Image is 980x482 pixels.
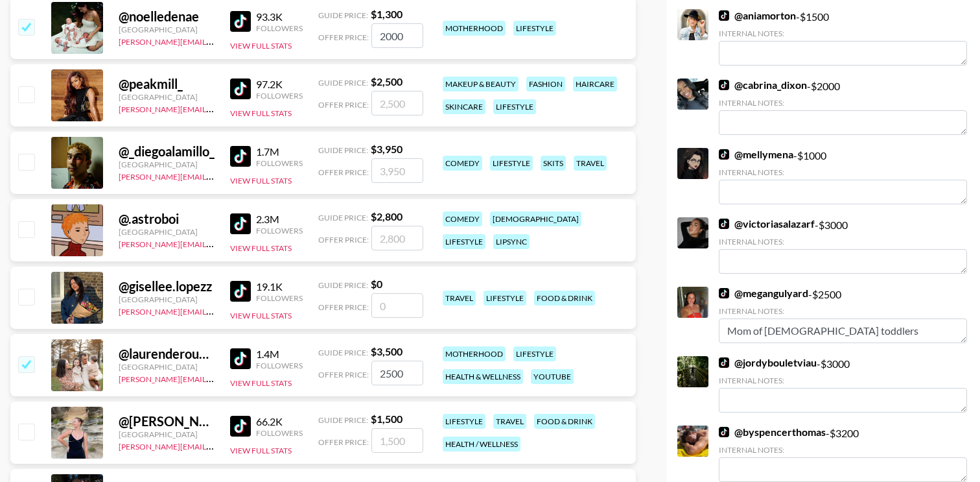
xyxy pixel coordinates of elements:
span: Guide Price: [318,78,368,88]
div: Followers [256,361,303,370]
img: TikTok [230,416,251,437]
a: [PERSON_NAME][EMAIL_ADDRESS][DOMAIN_NAME] [119,169,310,182]
div: travel [493,414,526,429]
img: TikTok [230,11,251,32]
img: TikTok [230,146,251,167]
div: Followers [256,158,303,168]
div: haircare [573,77,617,91]
div: lipsync [493,234,530,249]
div: @ gisellee.lopezz [119,278,215,295]
div: - $ 1500 [719,9,967,66]
div: lifestyle [484,291,526,306]
div: youtube [531,369,574,384]
button: View Full Stats [230,41,292,51]
div: lifestyle [513,346,556,361]
a: @cabrina_dixon [719,78,807,91]
span: Guide Price: [318,415,368,425]
div: comedy [443,156,482,171]
input: 3,500 [371,361,423,385]
div: travel [574,156,607,171]
div: lifestyle [443,414,485,429]
a: [PERSON_NAME][EMAIL_ADDRESS][DOMAIN_NAME] [119,237,310,249]
div: Internal Notes: [719,29,967,38]
input: 2,500 [371,91,423,115]
div: motherhood [443,21,506,36]
div: Internal Notes: [719,167,967,177]
a: @byspencerthomas [719,426,826,439]
div: @ [PERSON_NAME] [119,413,215,429]
div: @ laurenderouennn [119,346,215,362]
div: Internal Notes: [719,376,967,385]
strong: $ 2,800 [371,210,402,223]
div: motherhood [443,346,506,361]
input: 3,950 [371,158,423,183]
img: TikTok [719,288,729,298]
span: Offer Price: [318,235,369,245]
strong: $ 3,950 [371,143,402,155]
div: - $ 2000 [719,78,967,135]
div: Followers [256,428,303,438]
div: [GEOGRAPHIC_DATA] [119,429,215,439]
div: 1.7M [256,145,303,158]
div: [GEOGRAPHIC_DATA] [119,92,215,102]
a: [PERSON_NAME][EMAIL_ADDRESS][DOMAIN_NAME] [119,34,310,47]
div: Followers [256,23,303,33]
div: Internal Notes: [719,237,967,247]
div: [GEOGRAPHIC_DATA] [119,227,215,237]
img: TikTok [719,219,729,229]
div: - $ 2500 [719,287,967,343]
div: Followers [256,293,303,303]
div: Internal Notes: [719,98,967,108]
div: food & drink [534,414,595,429]
div: @ noelledenae [119,8,215,25]
span: Offer Price: [318,167,369,177]
div: Followers [256,226,303,235]
div: Internal Notes: [719,445,967,455]
button: View Full Stats [230,378,292,388]
div: [DEMOGRAPHIC_DATA] [490,211,581,226]
a: @jordybouletviau [719,356,817,369]
img: TikTok [719,10,729,21]
button: View Full Stats [230,311,292,320]
img: TikTok [719,357,729,368]
div: - $ 1000 [719,148,967,204]
a: @megangulyard [719,287,808,300]
div: fashion [526,77,565,91]
a: [PERSON_NAME][EMAIL_ADDRESS][DOMAIN_NAME] [119,439,310,452]
button: View Full Stats [230,176,292,186]
img: TikTok [230,281,251,302]
img: TikTok [230,213,251,234]
div: - $ 3200 [719,426,967,482]
div: lifestyle [493,99,536,114]
a: @victoriasalazarf [719,217,815,230]
div: health / wellness [443,437,520,452]
span: Guide Price: [318,213,368,223]
div: 97.2K [256,78,303,91]
strong: $ 1,500 [371,413,402,425]
span: Offer Price: [318,100,369,110]
div: makeup & beauty [443,77,519,91]
strong: $ 0 [371,278,382,290]
div: @ .astroboi [119,211,215,227]
span: Guide Price: [318,10,368,20]
span: Offer Price: [318,370,369,380]
img: TikTok [230,348,251,369]
span: Guide Price: [318,348,368,357]
div: 19.1K [256,280,303,293]
span: Offer Price: [318,437,369,447]
div: lifestyle [490,156,533,171]
div: skincare [443,99,485,114]
div: skits [541,156,566,171]
strong: $ 1,300 [371,8,402,20]
a: @mellymena [719,148,793,161]
img: TikTok [719,427,729,437]
div: food & drink [534,291,595,306]
div: - $ 3000 [719,217,967,274]
img: TikTok [230,78,251,99]
span: Offer Price: [318,302,369,312]
div: 1.4M [256,348,303,361]
button: View Full Stats [230,446,292,455]
strong: $ 3,500 [371,345,402,357]
div: @ _diegoalamillo_ [119,143,215,160]
a: @aniamorton [719,9,796,22]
